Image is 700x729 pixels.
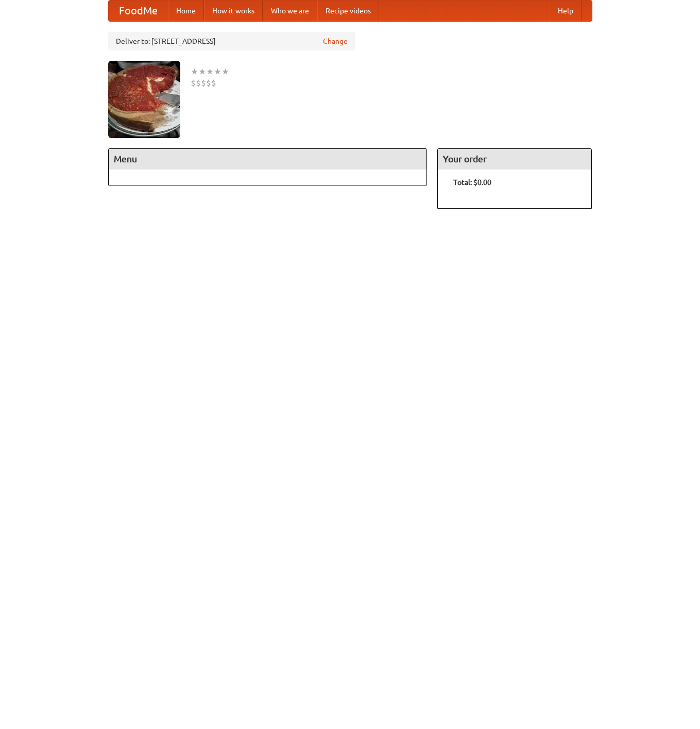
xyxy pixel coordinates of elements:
h4: Menu [109,149,427,169]
li: ★ [198,66,206,77]
div: Deliver to: [STREET_ADDRESS] [108,32,355,50]
li: ★ [214,66,221,77]
a: Who we are [263,1,317,21]
li: ★ [191,66,198,77]
li: $ [211,77,216,89]
a: Change [323,36,348,46]
a: How it works [204,1,263,21]
img: angular.jpg [108,61,180,138]
li: $ [196,77,201,89]
h4: Your order [438,149,591,169]
a: FoodMe [109,1,168,21]
li: $ [206,77,211,89]
a: Home [168,1,204,21]
li: $ [201,77,206,89]
a: Help [550,1,582,21]
li: $ [191,77,196,89]
b: Total: $0.00 [453,178,491,187]
li: ★ [221,66,229,77]
a: Recipe videos [317,1,379,21]
li: ★ [206,66,214,77]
